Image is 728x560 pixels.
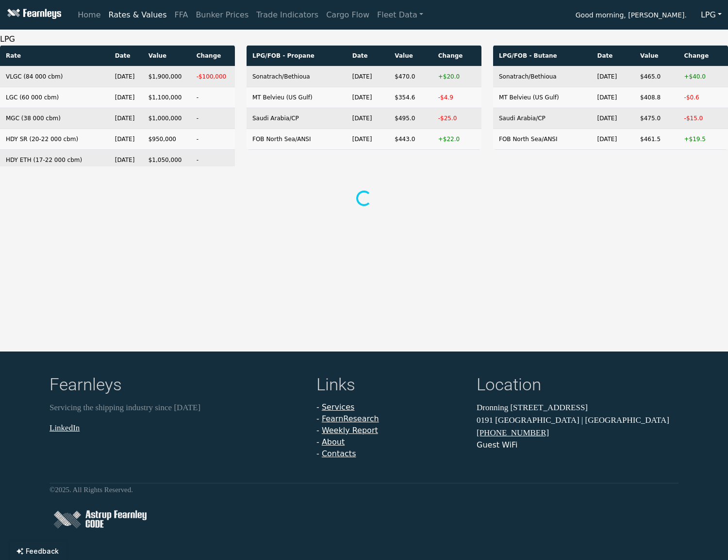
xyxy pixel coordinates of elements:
[191,150,235,171] td: -
[432,87,481,108] td: -$4.9
[592,87,635,108] td: [DATE]
[347,129,389,150] td: [DATE]
[389,108,432,129] td: $495.0
[191,108,235,129] td: -
[634,46,678,66] th: Value
[105,5,171,25] a: Rates & Values
[477,428,549,437] a: [PHONE_NUMBER]
[252,5,322,25] a: Trade Indicators
[347,46,389,66] th: Date
[347,87,389,108] td: [DATE]
[493,129,592,150] td: FOB North Sea/ANSI
[678,46,728,66] th: Change
[191,87,235,108] td: -
[50,423,80,432] a: LinkedIn
[389,129,432,150] td: $443.0
[477,401,678,414] p: Dronning [STREET_ADDRESS]
[322,414,379,423] a: FearnResearch
[322,426,378,435] a: Weekly Report
[373,5,427,25] a: Fleet Data
[143,66,191,87] td: $1,900,000
[477,414,678,426] p: 0191 [GEOGRAPHIC_DATA] | [GEOGRAPHIC_DATA]
[389,66,432,87] td: $470.0
[109,46,143,66] th: Date
[493,108,592,129] td: Saudi Arabia/CP
[592,129,635,150] td: [DATE]
[477,439,517,451] button: Guest WiFi
[247,87,347,108] td: MT Belvieu (US Gulf)
[432,108,481,129] td: -$25.0
[347,108,389,129] td: [DATE]
[493,87,592,108] td: MT Belvieu (US Gulf)
[389,87,432,108] td: $354.6
[493,66,592,87] td: Sonatrach/Bethioua
[247,108,347,129] td: Saudi Arabia/CP
[316,375,465,398] h4: Links
[143,87,191,108] td: $1,100,000
[143,150,191,171] td: $1,050,000
[50,486,133,494] small: © 2025 . All Rights Reserved.
[143,129,191,150] td: $950,000
[678,108,728,129] td: -$15.0
[347,66,389,87] td: [DATE]
[143,46,191,66] th: Value
[191,129,235,150] td: -
[432,129,481,150] td: +$22.0
[171,5,192,25] a: FFA
[576,8,687,24] span: Good morning, [PERSON_NAME].
[678,66,728,87] td: +$40.0
[477,375,678,398] h4: Location
[50,375,305,398] h4: Fearnleys
[316,425,465,436] li: -
[592,46,635,66] th: Date
[678,87,728,108] td: -$0.6
[316,401,465,413] li: -
[493,46,592,66] th: LPG/FOB - Butane
[109,108,143,129] td: [DATE]
[109,150,143,171] td: [DATE]
[247,66,347,87] td: Sonatrach/Bethioua
[592,66,635,87] td: [DATE]
[109,66,143,87] td: [DATE]
[634,66,678,87] td: $465.0
[316,413,465,425] li: -
[389,46,432,66] th: Value
[634,129,678,150] td: $461.5
[634,108,678,129] td: $475.0
[634,87,678,108] td: $408.8
[143,108,191,129] td: $1,000,000
[695,6,728,24] button: LPG
[191,46,235,66] th: Change
[5,9,61,21] img: Fearnleys Logo
[247,46,347,66] th: LPG/FOB - Propane
[109,129,143,150] td: [DATE]
[678,129,728,150] td: +$19.5
[109,87,143,108] td: [DATE]
[592,108,635,129] td: [DATE]
[322,437,345,447] a: About
[50,401,305,414] p: Servicing the shipping industry since [DATE]
[316,436,465,448] li: -
[432,46,481,66] th: Change
[322,5,373,25] a: Cargo Flow
[247,129,347,150] td: FOB North Sea/ANSI
[192,5,252,25] a: Bunker Prices
[322,449,356,458] a: Contacts
[432,66,481,87] td: +$20.0
[322,402,354,412] a: Services
[316,448,465,460] li: -
[74,5,104,25] a: Home
[191,66,235,87] td: -$100,000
